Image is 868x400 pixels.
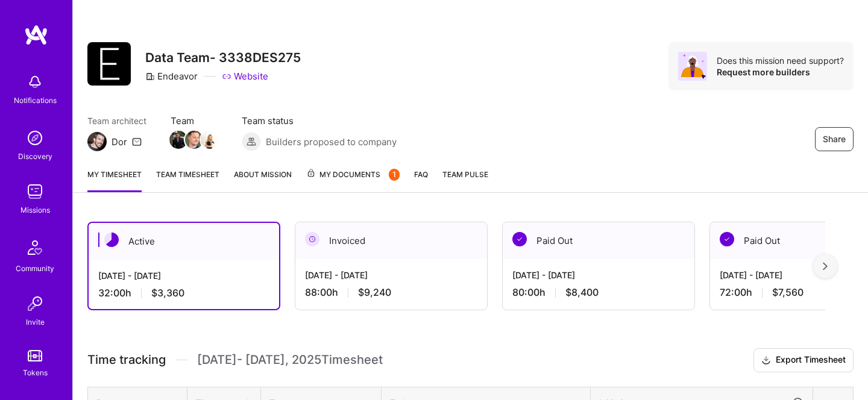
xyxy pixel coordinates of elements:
img: Company Logo [87,42,131,86]
a: Team Pulse [442,168,488,192]
span: Team architect [87,114,146,127]
div: Active [89,223,279,260]
img: right [823,262,828,270]
button: Share [815,127,854,151]
img: Invite [23,292,47,316]
div: 88:00 h [305,286,477,299]
a: My Documents1 [306,168,400,192]
i: icon Download [761,354,771,367]
img: bell [23,70,47,94]
span: [DATE] - [DATE] , 2025 Timesheet [197,352,383,367]
div: Tokens [23,366,48,379]
a: My timesheet [87,168,142,192]
img: Builders proposed to company [242,132,261,151]
a: FAQ [414,168,428,192]
div: [DATE] - [DATE] [512,269,685,281]
div: Endeavor [145,70,198,83]
img: logo [24,24,48,46]
span: Team status [242,114,397,127]
img: Team Architect [87,132,107,151]
i: icon CompanyGray [145,72,155,81]
div: Community [16,262,54,275]
button: Export Timesheet [753,348,854,372]
img: Team Member Avatar [185,131,203,149]
div: Request more builders [717,66,844,78]
a: Team Member Avatar [186,130,202,150]
span: Team [171,114,218,127]
div: 1 [389,169,400,181]
img: discovery [23,126,47,150]
img: Invoiced [305,232,319,246]
span: My Documents [306,168,400,181]
span: Share [823,133,846,145]
a: About Mission [234,168,292,192]
img: tokens [28,350,42,361]
span: Time tracking [87,352,166,367]
img: teamwork [23,180,47,204]
img: Paid Out [720,232,734,246]
span: Team Pulse [442,170,488,179]
div: [DATE] - [DATE] [305,269,477,281]
div: Invoiced [295,222,487,259]
img: Avatar [678,52,707,81]
span: $7,560 [772,286,804,299]
div: Notifications [14,94,57,107]
a: Website [222,70,268,83]
div: [DATE] - [DATE] [98,269,269,282]
span: Builders proposed to company [266,136,397,148]
img: Paid Out [512,232,527,246]
div: Does this mission need support? [717,55,844,66]
div: Invite [26,316,45,328]
span: $9,240 [358,286,391,299]
div: Discovery [18,150,52,163]
a: Team timesheet [156,168,219,192]
i: icon Mail [132,137,142,146]
div: Paid Out [503,222,694,259]
span: $3,360 [151,287,184,299]
h3: Data Team- 3338DES275 [145,50,301,65]
span: $8,400 [565,286,599,299]
img: Community [20,233,49,262]
div: Missions [20,204,50,216]
img: Team Member Avatar [169,131,187,149]
div: 80:00 h [512,286,685,299]
img: Team Member Avatar [201,131,219,149]
div: Dor [112,136,127,148]
a: Team Member Avatar [171,130,186,150]
a: Team Member Avatar [202,130,218,150]
img: Active [104,233,119,247]
div: 32:00 h [98,287,269,299]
